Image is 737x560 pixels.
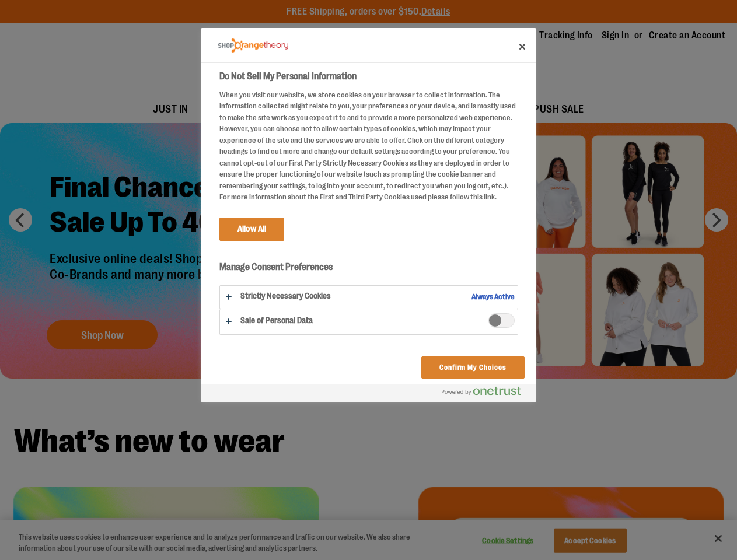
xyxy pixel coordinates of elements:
button: Close [509,34,535,60]
div: Company Logo [218,34,288,57]
button: Confirm My Choices [421,356,525,379]
img: Powered by OneTrust Opens in a new Tab [442,386,521,395]
div: Preference center [201,28,536,402]
a: Powered by OneTrust Opens in a new Tab [442,386,530,401]
img: Company Logo [218,38,288,53]
h2: Do Not Sell My Personal Information [219,69,518,83]
button: Allow All [219,218,284,241]
div: Do Not Sell My Personal Information [201,28,536,402]
span: Sale of Personal Data [488,313,515,328]
h3: Manage Consent Preferences [219,261,518,279]
div: When you visit our website, we store cookies on your browser to collect information. The informat... [219,89,518,203]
